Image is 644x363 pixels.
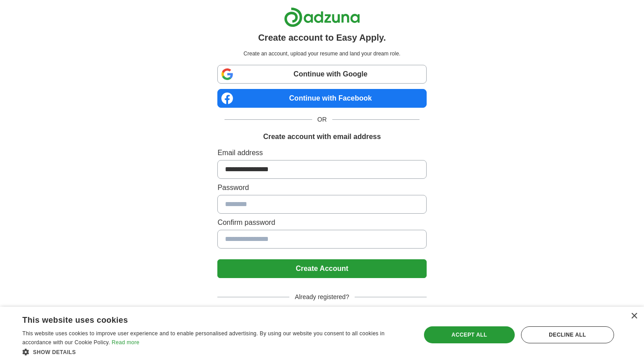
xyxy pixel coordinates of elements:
label: Email address [217,148,426,158]
label: Confirm password [217,217,426,228]
a: Read more, opens a new window [112,339,140,346]
h1: Create account with email address [263,131,381,142]
span: Already registered? [289,292,354,302]
p: Create an account, upload your resume and land your dream role. [219,50,424,58]
div: Show details [22,347,409,356]
div: This website uses cookies [22,312,387,325]
div: Close [631,313,637,320]
span: OR [312,115,332,124]
a: Continue with Facebook [217,89,426,108]
button: Create Account [217,259,426,278]
label: Password [217,182,426,193]
img: Adzuna logo [284,7,360,27]
div: Decline all [521,326,614,343]
span: Show details [33,349,76,355]
span: This website uses cookies to improve user experience and to enable personalised advertising. By u... [22,330,385,346]
h1: Create account to Easy Apply. [258,31,386,44]
a: Continue with Google [217,65,426,84]
div: Accept all [424,326,515,343]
